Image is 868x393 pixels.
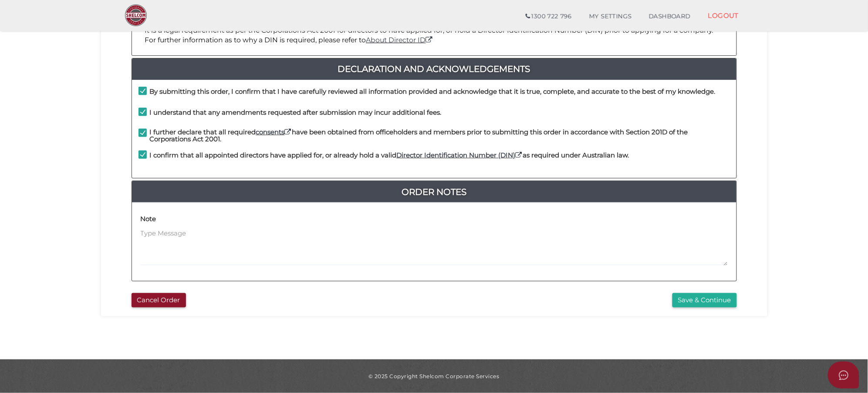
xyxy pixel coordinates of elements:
[640,8,699,25] a: DASHBOARD
[145,26,723,45] p: It is a legal requirement as per the Corporations Act 2001 for directors to have applied for, or ...
[132,293,186,308] button: Cancel Order
[150,129,730,143] h4: I further declare that all required have been obtained from officeholders and members prior to su...
[397,151,523,159] a: Director Identification Number (DIN)
[366,36,434,44] a: About Director ID
[672,293,737,308] button: Save & Continue
[132,185,736,199] a: Order Notes
[150,88,716,96] h4: By submitting this order, I confirm that I have carefully reviewed all information provided and a...
[141,215,156,223] h4: Note
[517,8,580,25] a: 1300 722 796
[150,152,629,159] h4: I confirm that all appointed directors have applied for, or already hold a valid as required unde...
[828,362,859,389] button: Open asap
[108,372,761,380] div: © 2025 Copyright Shelcom Corporate Services
[256,128,292,136] a: consents
[699,7,748,24] a: LOGOUT
[150,109,442,116] h4: I understand that any amendments requested after submission may incur additional fees.
[132,62,736,76] a: Declaration And Acknowledgements
[581,8,641,25] a: MY SETTINGS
